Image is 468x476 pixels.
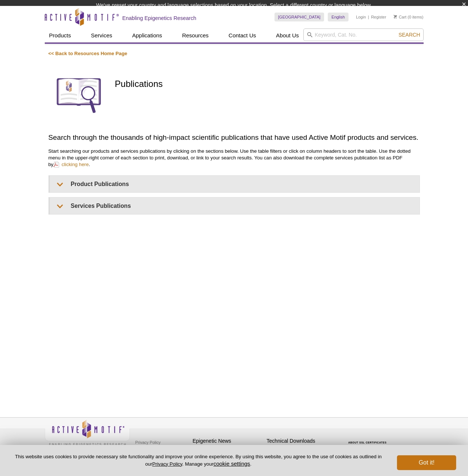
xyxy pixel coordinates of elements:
h4: Epigenetic News [193,438,263,444]
a: Products [45,28,75,43]
a: Privacy Policy [152,461,182,467]
a: English [328,13,349,21]
h4: Technical Downloads [267,438,337,444]
a: Register [371,14,386,20]
p: This website uses cookies to provide necessary site functionality and improve your online experie... [12,453,385,467]
summary: Product Publications [50,176,420,192]
li: (0 items) [394,13,424,21]
h1: Publications [115,79,420,90]
input: Keyword, Cat. No. [303,28,424,41]
h2: Enabling Epigenetics Research [122,15,196,21]
img: Publications [48,64,110,125]
a: Privacy Policy [134,437,162,448]
p: Start searching our products and services publications by clicking on the sections below. Use the... [48,148,420,168]
h2: Search through the thousands of high-impact scientific publications that have used Active Motif p... [48,132,420,142]
span: Search [398,32,420,38]
a: << Back to Resources Home Page [48,51,127,56]
a: ABOUT SSL CERTIFICATES [348,441,387,444]
a: Services [87,28,117,43]
button: cookie settings [213,460,250,467]
a: Login [356,14,366,20]
img: Your Cart [394,15,397,18]
table: Click to Verify - This site chose Symantec SSL for secure e-commerce and confidential communicati... [341,431,396,447]
img: Active Motif, [45,418,130,448]
a: clicking here [53,161,88,168]
button: Search [396,31,422,38]
button: Got it! [397,455,456,470]
img: Change Here [247,6,267,23]
a: Resources [178,28,213,43]
a: About Us [272,28,303,43]
a: [GEOGRAPHIC_DATA] [275,13,324,21]
a: Applications [128,28,166,43]
li: | [368,13,369,21]
a: Contact Us [224,28,260,43]
a: Cart [394,14,407,20]
summary: Services Publications [50,198,420,214]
